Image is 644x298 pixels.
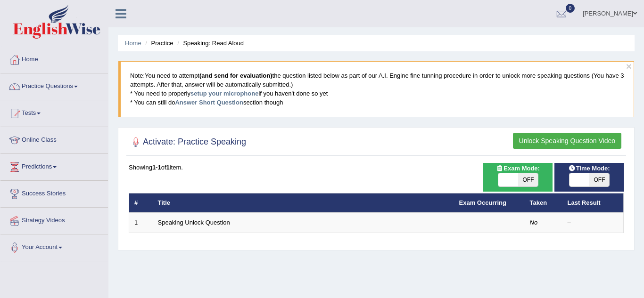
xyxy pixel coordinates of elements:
td: 1 [129,213,153,233]
b: (and send for evaluation) [199,72,272,79]
a: Success Stories [0,181,108,204]
b: 1 [166,164,170,171]
a: Exam Occurring [459,199,506,206]
a: Strategy Videos [0,208,108,231]
a: Online Class [0,127,108,151]
a: Answer Short Question [175,99,243,106]
div: – [568,218,619,227]
a: Tests [0,100,108,124]
a: Practice Questions [0,73,108,97]
div: Showing of item. [129,163,624,172]
span: OFF [589,173,609,186]
span: Exam Mode: [492,163,543,173]
span: Note: [130,72,145,79]
th: Title [153,193,454,213]
a: Predictions [0,154,108,177]
span: Time Mode: [565,163,614,173]
a: setup your microphone [190,90,258,97]
a: Your Account [0,234,108,258]
li: Practice [143,39,173,48]
a: Home [0,47,108,70]
button: Unlock Speaking Question Video [513,133,621,149]
th: Taken [525,193,562,213]
li: Speaking: Read Aloud [175,39,244,48]
th: # [129,193,153,213]
span: 0 [566,4,575,13]
h2: Activate: Practice Speaking [129,135,246,149]
b: 1-1 [152,164,161,171]
a: Speaking Unlock Question [158,219,230,226]
button: × [626,61,632,71]
a: Home [125,40,141,47]
th: Last Result [562,193,624,213]
em: No [530,219,538,226]
span: OFF [518,173,538,186]
blockquote: You need to attempt the question listed below as part of our A.I. Engine fine tunning procedure i... [118,61,634,117]
div: Show exams occurring in exams [483,163,553,192]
